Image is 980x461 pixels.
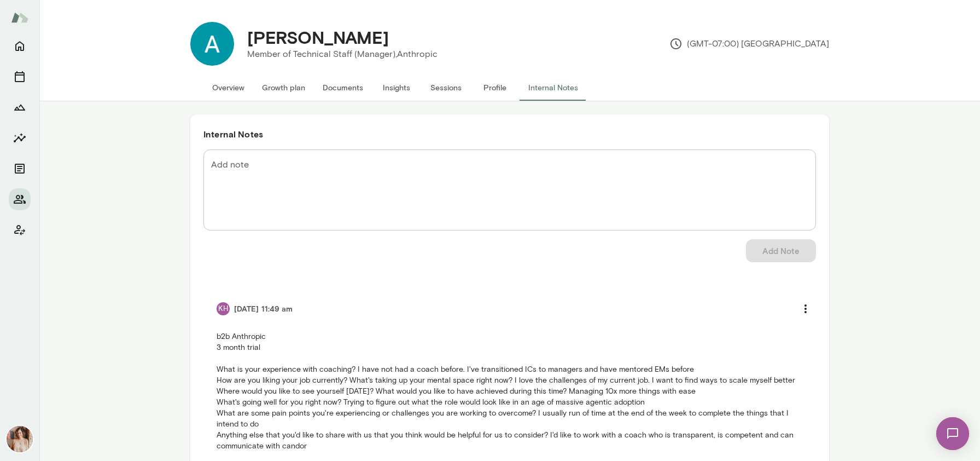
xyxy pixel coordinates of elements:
[421,74,470,101] button: Sessions
[7,426,33,452] img: Nancy Alsip
[9,66,31,88] button: Sessions
[470,74,520,101] button: Profile
[669,37,829,50] p: (GMT-07:00) [GEOGRAPHIC_DATA]
[253,74,314,101] button: Growth plan
[190,22,234,66] img: Avinash Palayadi
[9,158,31,180] button: Documents
[794,297,817,320] button: more
[247,27,389,48] h4: [PERSON_NAME]
[9,35,31,57] button: Home
[372,74,421,101] button: Insights
[9,127,31,149] button: Insights
[203,74,253,101] button: Overview
[247,48,437,61] p: Member of Technical Staff (Manager), Anthropic
[11,7,28,28] img: Mento
[314,74,372,101] button: Documents
[520,74,587,101] button: Internal Notes
[9,96,31,118] button: Growth Plan
[203,128,816,141] h6: Internal Notes
[217,331,803,452] p: b2b Anthropic 3 month trial What is your experience with coaching? I have not had a coach before....
[9,188,31,210] button: Members
[217,302,230,315] div: KH
[9,219,31,241] button: Client app
[234,303,293,314] h6: [DATE] 11:49 am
